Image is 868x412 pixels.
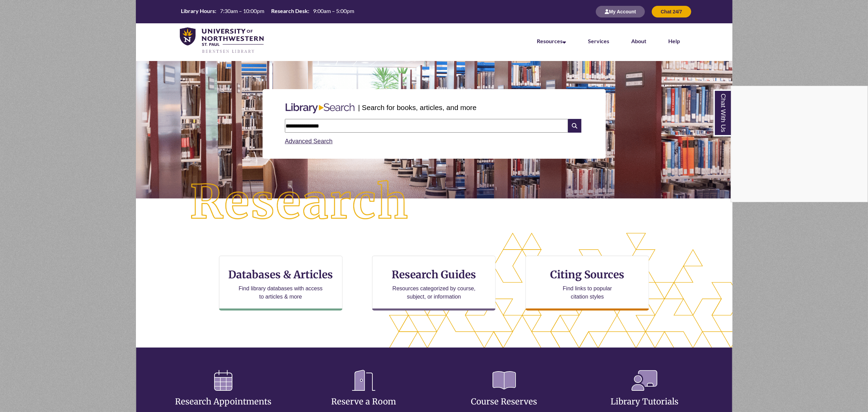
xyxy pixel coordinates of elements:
[632,38,647,44] a: About
[731,86,868,202] iframe: Chat Widget
[180,27,264,54] img: UNWSP Library Logo
[714,89,731,136] a: Chat With Us
[669,38,680,44] a: Help
[731,86,868,202] div: Chat With Us
[588,38,610,44] a: Services
[537,38,566,44] a: Resources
